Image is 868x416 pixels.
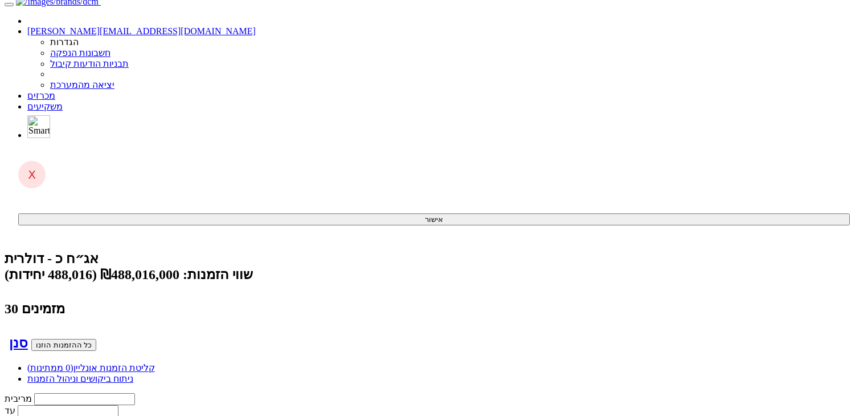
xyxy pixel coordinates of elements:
[18,213,850,225] button: אישור
[5,394,32,403] label: מריבית
[9,336,28,350] a: סנן
[50,59,129,68] a: תבניות הודעות קיבול
[50,37,863,47] li: הגדרות
[27,91,55,100] a: מכרזים
[5,266,863,282] div: שווי הזמנות: ₪488,016,000 (488,016 יחידות)
[5,251,863,266] div: חלל-תקשורת בע"מ - אג״ח (כ - דולרית) - הנפקה לציבור
[27,115,50,138] img: SmartBull Logo
[27,374,133,383] a: ניתוח ביקושים וניהול הזמנות
[31,339,96,351] button: כל ההזמנות הוזנו
[50,48,110,58] a: חשבונות הנפקה
[5,301,863,317] h4: 30 מזמינים
[5,406,15,415] label: עד
[27,363,155,373] a: קליטת הזמנות אונליין(0 ממתינות)
[28,168,36,181] span: X
[27,363,73,373] span: (0 ממתינות)
[27,26,256,36] a: [PERSON_NAME][EMAIL_ADDRESS][DOMAIN_NAME]
[50,80,114,90] a: יציאה מהמערכת
[27,102,63,111] a: משקיעים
